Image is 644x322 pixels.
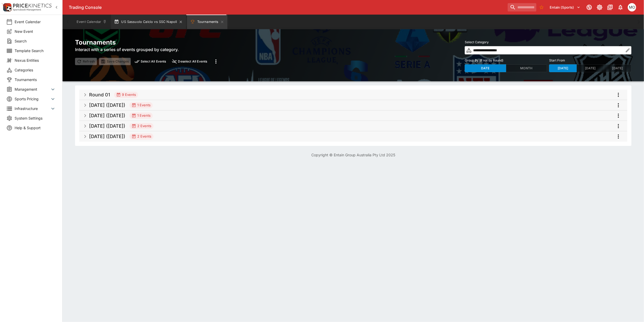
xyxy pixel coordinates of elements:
div: Mark O'Loughlan [628,3,636,11]
button: [DATE] ([DATE])2 Eventsmore [79,131,627,142]
button: [DATE] ([DATE])1 Eventsmore [79,100,627,110]
button: Date [465,64,506,72]
button: Documentation [605,3,615,12]
button: Connected to PK [585,3,594,12]
span: Event Calendar [15,19,56,24]
div: 1 Events [132,113,151,118]
div: 9 Events [116,92,136,97]
div: Group By (if not by Round) [465,64,547,72]
label: Group By (if not by Round) [465,57,547,64]
h5: [DATE] ([DATE]) [89,113,125,119]
div: Trading Console [69,5,506,10]
button: Month [506,64,547,72]
div: 2 Events [132,134,151,139]
span: Infrastructure [15,106,50,111]
div: Start From [549,64,631,72]
span: Nexus Entities [15,58,56,63]
p: Copyright © Entain Group Australia Pty Ltd 2025 [63,152,644,158]
span: Template Search [15,48,56,53]
button: Round 019 Eventsmore [79,90,627,100]
button: Notifications [616,3,625,12]
button: [DATE] ([DATE])1 Eventsmore [79,110,627,121]
button: Event Calendar [73,15,110,29]
img: PriceKinetics [13,4,52,8]
button: [DATE] [577,64,604,72]
img: PriceKinetics Logo [2,2,12,13]
span: Help & Support [15,125,56,131]
button: more [211,57,221,66]
h2: Tournaments [75,38,221,46]
button: US Sassuolo Calcio vs SSC Napoli [111,15,186,29]
button: more [614,132,623,141]
button: more [614,90,623,100]
h5: [DATE] ([DATE]) [89,123,125,129]
span: Tournaments [15,77,56,82]
button: Tournaments [187,15,227,29]
button: Mark O'Loughlan [626,2,638,13]
label: Start From [549,57,631,64]
div: 2 Events [132,123,151,129]
button: [DATE] [549,64,577,72]
button: No Bookmarks [537,3,546,11]
span: System Settings [15,115,56,121]
h5: [DATE] ([DATE]) [89,133,125,139]
h5: Round 01 [89,92,110,98]
h5: [DATE] ([DATE]) [89,102,125,108]
button: [DATE] ([DATE])2 Eventsmore [79,121,627,131]
span: New Event [15,29,56,34]
button: [DATE] [604,64,631,72]
button: preview [133,58,168,65]
span: Categories [15,67,56,73]
img: Sportsbook Management [13,9,41,11]
span: Search [15,38,56,44]
span: Management [15,86,50,92]
span: Sports Pricing [15,96,50,102]
h6: Interact with a series of events grouped by category. [75,46,221,53]
button: Toggle light/dark mode [595,3,604,12]
label: Select Category [465,38,631,46]
div: 1 Events [132,103,151,108]
button: more [614,101,623,110]
button: Select Tenant [547,3,584,11]
button: more [614,111,623,120]
input: search [508,3,536,11]
button: close [170,58,209,65]
button: more [614,121,623,131]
